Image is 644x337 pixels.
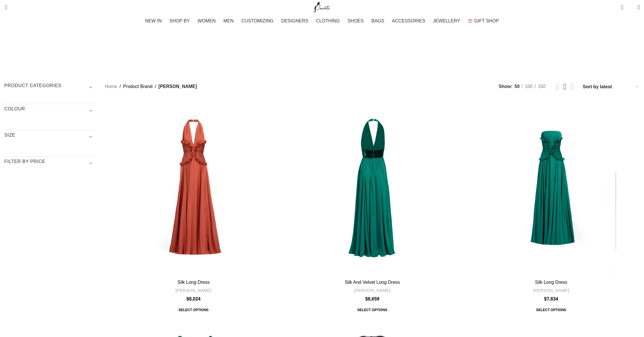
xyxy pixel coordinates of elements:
[223,18,234,24] span: MEN
[281,18,308,24] span: DESIGNERS
[544,296,547,301] span: $
[175,305,213,315] span: Select options
[354,287,390,293] a: [PERSON_NAME]
[474,18,499,24] span: GIFT SHOP
[365,296,368,301] span: $
[4,132,96,142] h3: SIZE
[371,15,386,27] a: BAGS
[1,15,643,27] div: Main navigation
[313,4,332,9] a: Site logo
[544,296,558,301] bdi: 7,834
[433,15,462,27] a: JEWELLERY
[175,305,213,315] a: Select options for “Silk Long Dress”
[1,1,7,13] a: Search
[433,18,460,24] span: JEWELLERY
[622,3,626,7] span: 0
[353,305,392,315] span: Select options
[353,305,392,315] a: Select options for “Silk And Velvet Long Dress”
[532,305,570,315] span: Select options
[345,280,400,285] a: Silk And Velvet Long Dress
[198,18,216,24] span: WOMEN
[365,296,379,301] bdi: 8,659
[145,18,162,24] span: NEW IN
[628,1,633,13] div: My Wishlist
[316,18,340,24] span: CLOTHING
[177,280,210,285] a: Silk Long Dress
[198,15,218,27] a: WOMEN
[463,99,640,277] a: Silk Long Dress
[348,18,364,24] span: SHOES
[187,296,201,301] bdi: 8,024
[145,15,164,27] a: NEW IN
[4,158,96,168] h3: Filter by price
[532,305,570,315] a: Select options for “Silk Long Dress”
[629,6,633,10] span: 0
[371,18,384,24] span: BAGS
[468,19,472,23] img: GiftBag
[284,99,461,277] a: Silk And Velvet Long Dress
[223,15,235,27] a: MEN
[348,15,366,27] a: SHOES
[169,18,190,24] span: SHOP BY
[105,99,282,277] a: Silk Long Dress
[535,280,567,285] a: Silk Long Dress
[169,15,192,27] a: SHOP BY
[176,287,212,293] a: [PERSON_NAME]
[392,15,427,27] a: ACCESSORIES
[468,15,499,27] a: GIFT SHOP
[392,18,425,24] span: ACCESSORIES
[4,106,96,116] h3: COLOUR
[281,15,310,27] a: DESIGNERS
[618,1,626,13] a: 0
[533,287,569,293] a: [PERSON_NAME]
[4,83,96,92] h3: Product categories
[316,15,342,27] a: CLOTHING
[241,15,276,27] a: CUSTOMIZING
[187,296,189,301] span: $
[241,18,274,24] span: CUSTOMIZING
